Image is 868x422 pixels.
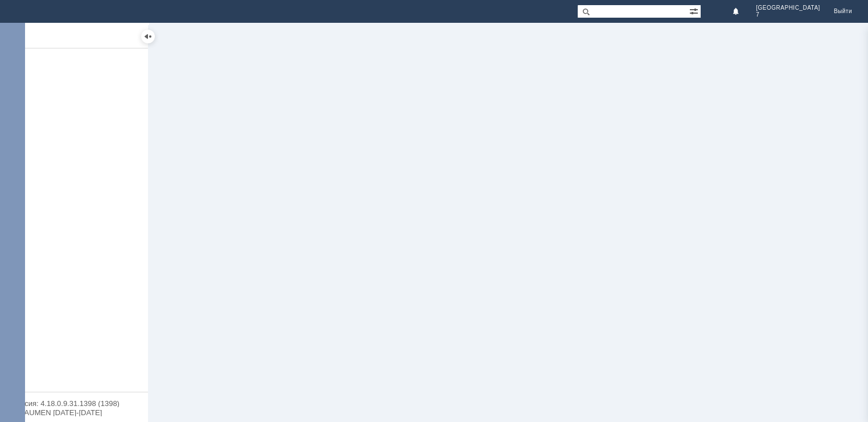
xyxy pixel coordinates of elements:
div: Скрыть меню [141,30,155,43]
span: [GEOGRAPHIC_DATA] [756,5,820,11]
span: 7 [756,11,820,18]
span: Расширенный поиск [689,5,701,16]
div: Версия: 4.18.0.9.31.1398 (1398) [11,400,137,407]
div: © NAUMEN [DATE]-[DATE] [11,409,137,416]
